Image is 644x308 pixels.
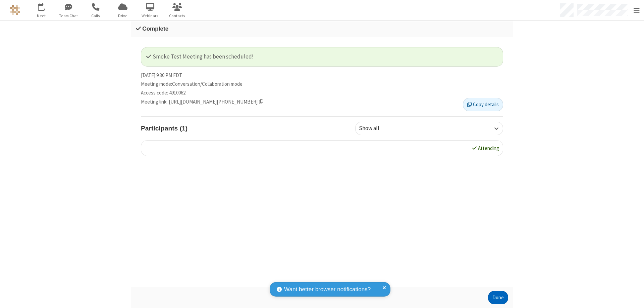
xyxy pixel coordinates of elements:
div: 5 [43,4,47,9]
span: [DATE] 9:30 PM EDT [141,72,182,79]
span: Meet [29,13,54,19]
li: Meeting mode : Conversation/Collaboration mode [141,80,503,88]
h3: Complete [136,26,508,32]
span: Calls [83,13,108,19]
span: Meeting link : [141,98,167,106]
span: Smoke Test Meeting has been scheduled! [146,53,254,60]
span: Attending [478,145,499,151]
span: Team Chat [56,13,81,19]
span: Copy meeting link [169,98,263,106]
span: Want better browser notifications? [284,285,371,294]
span: Contacts [165,13,190,19]
span: Drive [110,13,136,19]
button: Copy details [463,98,503,111]
img: QA Selenium DO NOT DELETE OR CHANGE [10,5,20,15]
h4: Participants (1) [141,122,350,135]
li: Access code: 4910062 [141,89,503,97]
div: Show all [359,124,391,133]
button: Done [488,291,508,304]
span: Webinars [138,13,163,19]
